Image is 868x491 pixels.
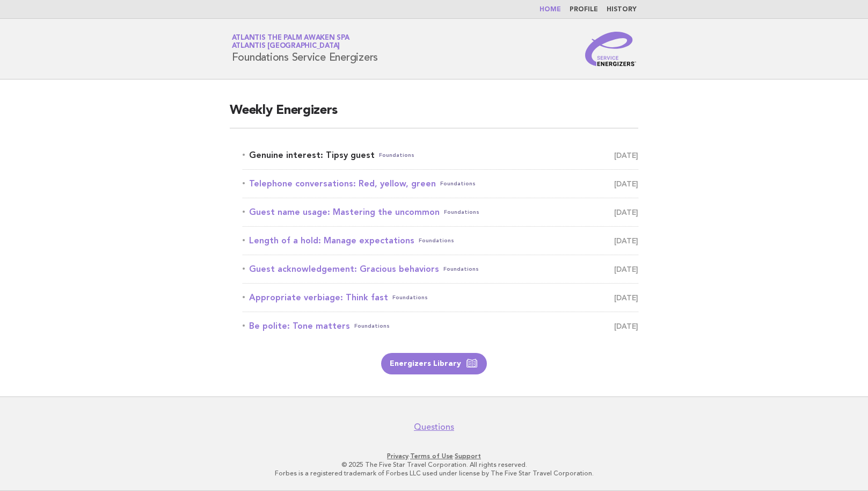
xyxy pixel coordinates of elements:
a: Appropriate verbiage: Think fastFoundations [DATE] [243,290,638,305]
span: [DATE] [614,176,638,191]
span: Foundations [354,319,390,334]
span: Foundations [443,262,479,277]
h2: Weekly Energizers [230,102,638,128]
img: Service Energizers [585,32,637,66]
a: History [607,6,637,13]
span: [DATE] [614,205,638,220]
p: Forbes is a registered trademark of Forbes LLC used under license by The Five Star Travel Corpora... [106,469,763,478]
h1: Foundations Service Energizers [232,35,378,63]
a: Genuine interest: Tipsy guestFoundations [DATE] [243,148,638,163]
span: Foundations [419,233,454,248]
a: Guest acknowledgement: Gracious behaviorsFoundations [DATE] [243,262,638,277]
a: Support [455,452,481,460]
span: [DATE] [614,233,638,248]
span: [DATE] [614,262,638,277]
span: Foundations [444,205,479,220]
a: Atlantis The Palm Awaken SpaAtlantis [GEOGRAPHIC_DATA] [232,34,349,49]
p: © 2025 The Five Star Travel Corporation. All rights reserved. [106,460,763,469]
span: [DATE] [614,290,638,305]
a: Telephone conversations: Red, yellow, greenFoundations [DATE] [243,176,638,191]
a: Terms of Use [410,452,453,460]
span: [DATE] [614,319,638,334]
p: · · [106,452,763,460]
a: Questions [414,422,454,432]
span: Foundations [392,290,428,305]
span: Atlantis [GEOGRAPHIC_DATA] [232,43,340,50]
span: Foundations [379,148,414,163]
a: Home [539,6,561,13]
a: Be polite: Tone mattersFoundations [DATE] [243,319,638,334]
a: Length of a hold: Manage expectationsFoundations [DATE] [243,233,638,248]
a: Guest name usage: Mastering the uncommonFoundations [DATE] [243,205,638,220]
a: Energizers Library [381,353,487,374]
span: [DATE] [614,148,638,163]
span: Foundations [440,176,476,191]
a: Profile [570,6,598,13]
a: Privacy [387,452,409,460]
